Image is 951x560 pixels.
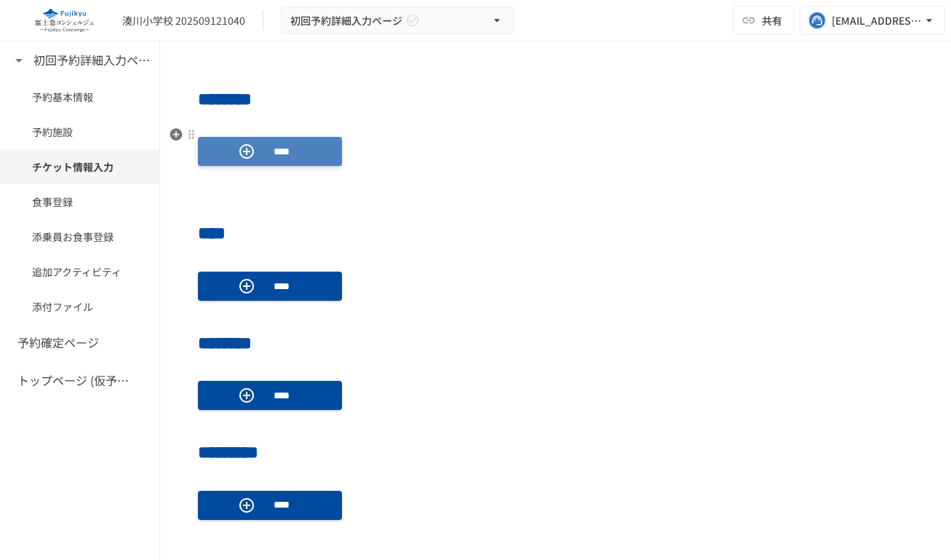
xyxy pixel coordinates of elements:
span: 共有 [762,12,782,28]
span: 予約基本情報 [32,89,127,105]
h6: 初回予約詳細入力ページ [33,51,150,70]
div: 湊川小学校 202509121040 [122,13,245,28]
div: [EMAIL_ADDRESS][DOMAIN_NAME] [832,12,922,30]
button: 共有 [733,6,794,35]
img: eQeGXtYPV2fEKIA3pizDiVdzO5gJTl2ahLbsPaD2E4R [17,9,111,32]
button: [EMAIL_ADDRESS][DOMAIN_NAME] [800,6,945,35]
h6: トップページ (仮予約一覧) [17,371,134,390]
h6: 予約確定ページ [17,334,99,352]
span: 食事登録 [32,194,127,210]
span: 予約施設 [32,124,127,140]
button: 初回予約詳細入力ページ [281,7,514,35]
span: チケット情報入力 [32,159,127,175]
span: 添乗員お食事登録 [32,229,127,245]
span: 初回予約詳細入力ページ [290,12,402,30]
span: 追加アクティビティ [32,264,127,280]
span: 添付ファイル [32,299,127,315]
